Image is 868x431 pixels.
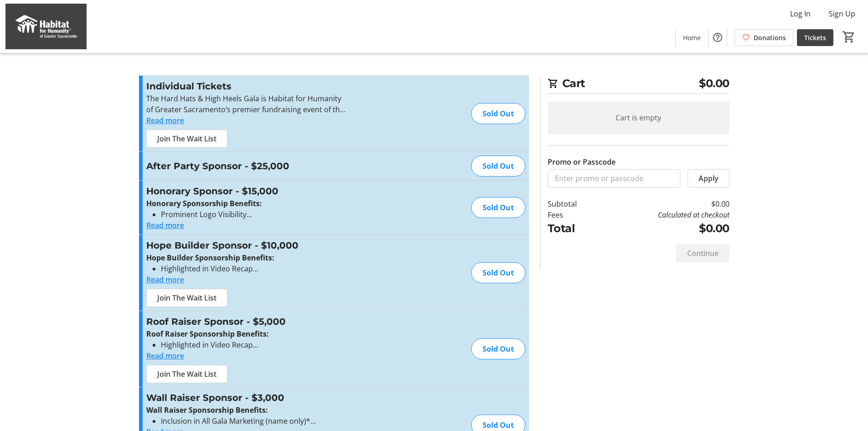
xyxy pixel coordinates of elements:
[146,350,184,361] button: Read more
[548,101,729,134] div: Cart is empty
[157,133,216,144] span: Join The Wait List
[146,329,269,339] strong: Roof Raiser Sponsorship Benefits:
[157,292,216,303] span: Join The Wait List
[471,338,525,359] div: Sold Out
[548,156,616,167] label: Promo or Passcode
[5,4,87,49] img: Habitat for Humanity of Greater Sacramento's Logo
[146,315,345,328] h3: Roof Raiser Sponsor - $5,000
[471,156,525,177] div: Sold Out
[548,220,601,237] td: Total
[146,130,227,148] button: Join The Wait List
[699,75,729,92] span: $0.00
[471,103,525,124] div: Sold Out
[804,33,826,42] span: Tickets
[548,75,729,94] h2: Cart
[161,263,345,274] li: Highlighted in Video Recap
[146,274,184,285] button: Read more
[161,415,345,426] li: Inclusion in All Gala Marketing (name only)*
[676,29,708,46] a: Home
[146,253,274,263] strong: Hope Builder Sponsorship Benefits:
[161,339,345,350] li: Highlighted in Video Recap
[783,6,818,21] button: Log In
[146,159,345,173] h3: After Party Sponsor - $25,000
[829,8,855,19] span: Sign Up
[548,169,680,187] input: Enter promo or passcode
[790,8,811,19] span: Log In
[146,391,345,405] h3: Wall Raiser Sponsor - $3,000
[157,369,216,379] span: Join The Wait List
[699,173,719,184] span: Apply
[841,29,857,45] button: Cart
[146,239,345,252] h3: Hope Builder Sponsor - $10,000
[548,209,601,220] td: Fees
[683,33,701,42] span: Home
[146,405,268,415] strong: Wall Raiser Sponsorship Benefits:
[146,115,184,126] button: Read more
[600,209,729,220] td: Calculated at checkout
[146,79,345,93] h3: Individual Tickets
[146,184,345,198] h3: Honorary Sponsor - $15,000
[797,29,833,46] a: Tickets
[471,262,525,283] div: Sold Out
[709,28,727,47] button: Help
[146,365,227,383] button: Join The Wait List
[146,220,184,231] button: Read more
[734,29,793,46] a: Donations
[600,220,729,237] td: $0.00
[146,93,345,115] p: The Hard Hats & High Heels Gala is Habitat for Humanity of Greater Sacramento’s premier fundraisi...
[161,209,345,220] li: Prominent Logo Visibility
[146,289,227,307] button: Join The Wait List
[600,198,729,209] td: $0.00
[146,198,262,208] strong: Honorary Sponsorship Benefits:
[688,169,729,187] button: Apply
[471,197,525,218] div: Sold Out
[754,33,786,42] span: Donations
[822,6,863,21] button: Sign Up
[548,198,601,209] td: Subtotal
